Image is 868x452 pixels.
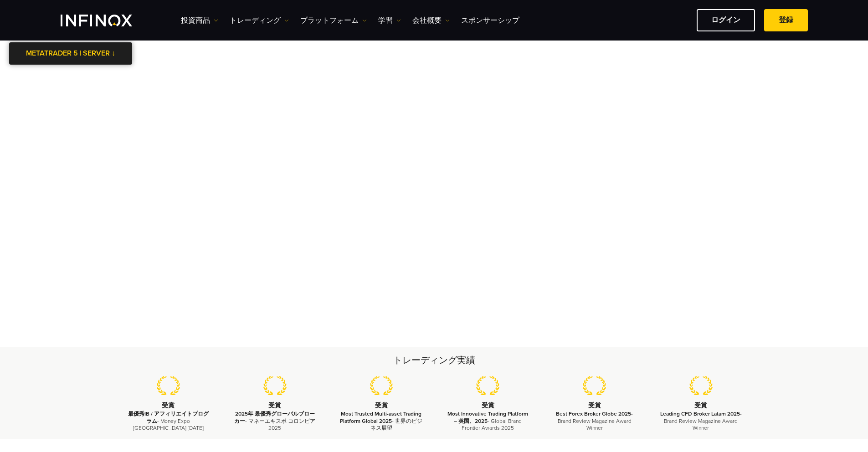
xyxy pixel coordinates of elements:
a: INFINOX Logo [61,15,154,26]
p: - Brand Review Magazine Award Winner [659,411,743,432]
a: トレーディング [230,15,289,26]
a: 会社概要 [412,15,450,26]
strong: Most Innovative Trading Platform – 英国、2025 [447,411,528,424]
a: 投資商品 [181,15,218,26]
strong: 受賞 [162,401,175,409]
a: 学習 [378,15,401,26]
p: - マネーエキスポ コロンビア 2025 [233,411,317,432]
a: ログイン [697,9,755,31]
strong: Best Forex Broker Globe 2025 [556,411,631,417]
a: 登録 [764,9,808,31]
strong: 最優秀IB / アフィリエイトプログラム [128,411,209,424]
a: プラットフォーム [300,15,367,26]
p: - Money Expo [GEOGRAPHIC_DATA] [DATE] [127,411,211,432]
strong: 受賞 [482,401,494,409]
p: - Global Brand Frontier Awards 2025 [446,411,530,432]
strong: 受賞 [694,401,707,409]
a: METATRADER 5 | SERVER ↓ [9,42,132,65]
p: - 世界のビジネス展望 [339,411,423,432]
strong: 受賞 [268,401,281,409]
strong: Leading CFD Broker Latam 2025 [660,411,740,417]
strong: Most Trusted Multi-asset Trading Platform Global 2025 [340,411,421,424]
strong: 2025年 最優秀グローバルブローカー [234,411,315,424]
p: - Brand Review Magazine Award Winner [553,411,637,432]
strong: 受賞 [375,401,388,409]
a: スポンサーシップ [461,15,519,26]
strong: 受賞 [588,401,601,409]
h2: トレーディング実績 [115,354,753,367]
